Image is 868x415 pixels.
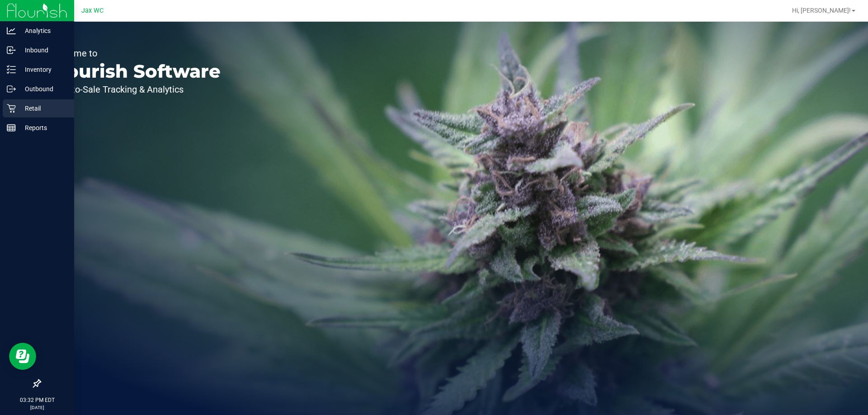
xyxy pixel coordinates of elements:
[16,45,70,56] p: Inbound
[16,25,70,36] p: Analytics
[7,123,16,132] inline-svg: Reports
[16,64,70,75] p: Inventory
[4,396,70,404] p: 03:32 PM EDT
[16,103,70,114] p: Retail
[7,65,16,74] inline-svg: Inventory
[7,104,16,113] inline-svg: Retail
[7,26,16,35] inline-svg: Analytics
[7,46,16,55] inline-svg: Inbound
[9,343,36,370] iframe: Resource center
[49,62,221,80] p: Flourish Software
[16,84,70,94] p: Outbound
[792,7,851,14] span: Hi, [PERSON_NAME]!
[16,122,70,133] p: Reports
[49,85,221,94] p: Seed-to-Sale Tracking & Analytics
[7,84,16,93] inline-svg: Outbound
[49,49,221,58] p: Welcome to
[4,404,70,411] p: [DATE]
[81,7,104,14] span: Jax WC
